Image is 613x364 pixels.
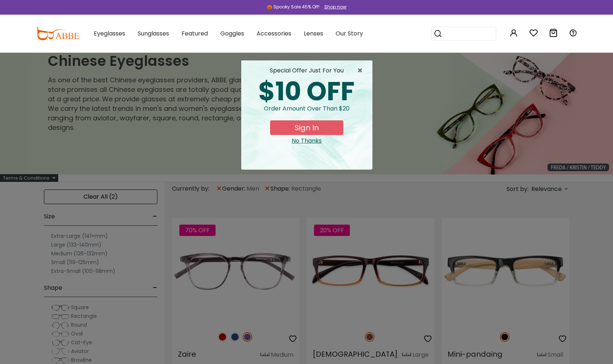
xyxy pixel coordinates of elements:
div: Shop now [324,4,347,10]
a: Shop now [321,4,347,10]
span: × [357,66,366,75]
img: abbeglasses.com [36,27,79,40]
span: Accessories [257,29,291,38]
span: Our Story [336,29,363,38]
span: Eyeglasses [94,29,125,38]
div: $10 OFF [247,79,366,104]
div: Order amount over than $20 [247,104,366,120]
div: 🎃 Spooky Sale 45% Off! [267,4,319,10]
div: special offer just for you [247,66,366,75]
span: Sunglasses [138,29,169,38]
span: Lenses [304,29,323,38]
div: Close [247,136,366,145]
button: Sign In [270,120,343,135]
span: Featured [182,29,208,38]
button: Close [357,66,366,75]
span: Goggles [220,29,244,38]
